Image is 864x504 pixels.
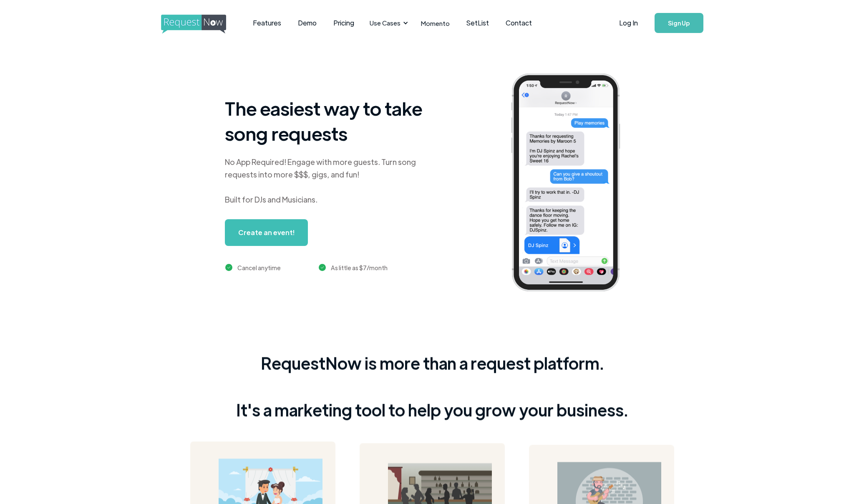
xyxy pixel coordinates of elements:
img: green checkmark [319,264,326,271]
div: Use Cases [370,18,401,28]
a: home [161,15,224,31]
a: Log In [611,8,646,38]
div: Use Cases [365,10,411,36]
div: RequestNow is more than a request platform. It's a marketing tool to help you grow your business. [236,351,628,421]
div: As little as $7/month [331,263,388,273]
img: green checkmark [225,264,232,271]
a: Create an event! [225,219,308,246]
a: Momento [413,11,458,35]
a: SetList [458,10,497,36]
a: Demo [290,10,325,36]
a: Features [244,10,290,36]
div: Cancel anytime [237,263,281,273]
a: Sign Up [655,13,703,33]
img: iphone screenshot [501,68,642,300]
a: Contact [497,10,540,36]
div: No App Required! Engage with more guests. Turn song requests into more $$$, gigs, and fun! Built ... [225,156,433,206]
img: requestnow logo [161,15,242,34]
h1: The easiest way to take song requests [225,96,433,146]
a: Pricing [325,10,363,36]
